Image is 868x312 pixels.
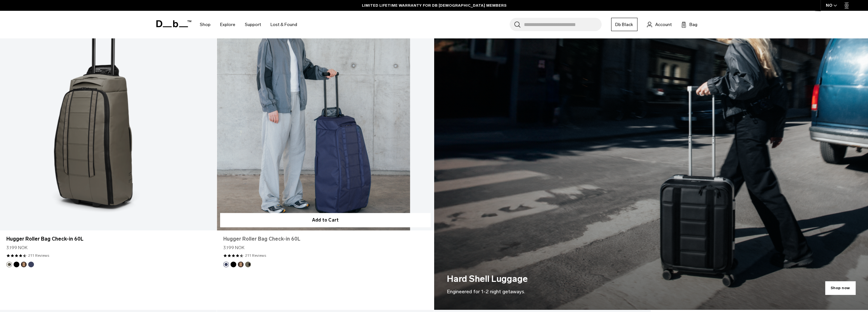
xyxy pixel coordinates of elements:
[647,21,672,28] a: Account
[231,262,236,267] button: Black Out
[611,18,637,31] a: Db Black
[6,244,28,251] span: 3.199 NOK
[689,21,697,28] span: Bag
[362,3,506,8] a: LIMITED LIFETIME WARRANTY FOR DB [DEMOGRAPHIC_DATA] MEMBERS
[271,13,297,36] a: Lost & Found
[245,262,251,267] button: Forest Green
[28,253,49,258] a: 211 reviews
[245,253,266,258] a: 211 reviews
[28,262,34,267] button: Blue Hour
[21,262,27,267] button: Espresso
[6,262,12,267] button: Forest Green
[200,13,211,36] a: Shop
[6,235,210,243] a: Hugger Roller Bag Check-in 60L
[655,21,672,28] span: Account
[245,13,261,36] a: Support
[681,21,697,28] button: Bag
[195,11,302,38] nav: Main Navigation
[238,262,244,267] button: Espresso
[14,262,19,267] button: Black Out
[223,262,229,267] button: Blue Hour
[220,13,235,36] a: Explore
[220,213,430,227] button: Add to Cart
[223,235,427,243] a: Hugger Roller Bag Check-in 60L
[223,244,245,251] span: 3.199 NOK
